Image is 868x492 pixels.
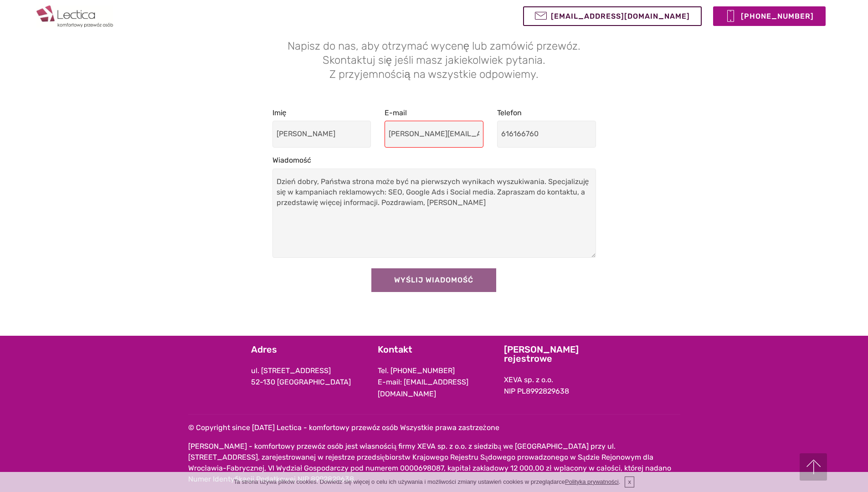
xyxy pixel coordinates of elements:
label: E-mail [385,108,407,118]
p: [PERSON_NAME] - komfortowy przewóz osób jest własnością firmy XEVA sp. z o.o. z siedzibą we [GEOG... [188,441,680,485]
p: © Copyright since [DATE] Lectica - komfortowy przewóz osób Wszystkie prawa zastrzeżone [188,422,680,434]
input: x [625,477,634,487]
h5: Adres [251,345,364,361]
label: Wiadomość [272,155,311,166]
img: Lectica-komfortowy przewóz osób [36,5,113,27]
p: Tel. [PHONE_NUMBER] E-mail: [EMAIL_ADDRESS][DOMAIN_NAME] [378,365,491,400]
h3: Napisz do nas, aby otrzymać wycenę lub zamówić przewóz. Skontaktuj się jeśli masz jakiekolwiek py... [272,39,596,89]
div: Ta strona używa plików cookies. Dowiedz się więcej o celu ich używania i możliwości zmiany ustawi... [43,472,825,492]
p: ul. [STREET_ADDRESS] 52-130 [GEOGRAPHIC_DATA] [251,365,364,388]
a: [PHONE_NUMBER] [713,6,826,26]
h5: Kontakt [378,345,491,361]
button: WYŚLIJ WIADOMOŚĆ [371,268,496,292]
a: [EMAIL_ADDRESS][DOMAIN_NAME] [523,6,702,26]
label: Telefon [497,108,522,118]
a: Polityka prywatności [565,478,619,485]
p: XEVA sp. z o.o. NIP PL8992829638 [504,374,617,397]
label: Imię [272,108,287,118]
h5: [PERSON_NAME] rejestrowe [504,345,617,370]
